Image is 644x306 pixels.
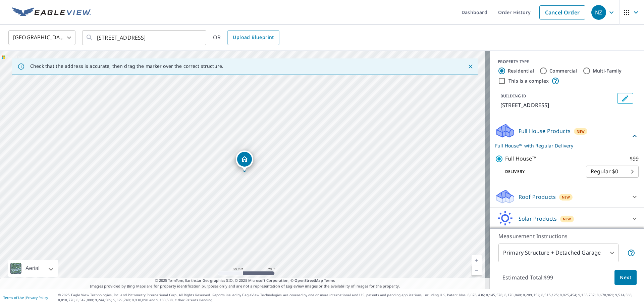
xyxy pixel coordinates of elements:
a: Upload Blueprint [227,30,279,45]
a: Privacy Policy [26,295,48,300]
p: BUILDING ID [500,93,526,99]
div: Roof ProductsNew [495,189,639,205]
div: Aerial [8,260,58,277]
button: Close [466,62,475,71]
a: Current Level 19, Zoom Out [472,265,482,275]
p: © 2025 Eagle View Technologies, Inc. and Pictometry International Corp. All Rights Reserved. Repo... [58,293,641,303]
a: Terms of Use [3,295,24,300]
div: Regular $0 [586,162,639,181]
div: OR [213,30,279,45]
p: | [3,296,48,300]
a: OpenStreetMap [294,278,323,283]
label: Multi-Family [593,68,622,74]
input: Search by address or latitude-longitude [97,28,193,47]
p: [STREET_ADDRESS] [500,101,614,109]
p: Solar Products [519,215,557,223]
span: © 2025 TomTom, Earthstar Geographics SIO, © 2025 Microsoft Corporation, © [155,278,335,283]
a: Terms [324,278,335,283]
p: Delivery [495,169,586,175]
div: Dropped pin, building 1, Residential property, 3712 Lyndale Ave S Minneapolis, MN 55409 [236,150,253,171]
span: New [563,216,571,222]
p: Check that the address is accurate, then drag the marker over the correct structure. [30,63,223,69]
div: Aerial [23,260,42,277]
p: Roof Products [519,193,556,201]
a: Cancel Order [539,5,585,19]
a: Current Level 19, Zoom In [472,255,482,265]
span: New [562,194,570,200]
label: This is a complex [508,78,549,84]
button: Edit building 1 [617,93,633,104]
div: Full House ProductsNewFull House™ with Regular Delivery [495,123,639,149]
p: Full House™ [505,155,536,163]
img: EV Logo [12,7,91,17]
span: Next [620,273,631,282]
p: Estimated Total: $99 [497,270,558,285]
div: PROPERTY TYPE [498,59,636,65]
button: Next [614,270,637,285]
span: Upload Blueprint [233,33,274,42]
p: Full House Products [519,127,571,135]
div: NZ [591,5,606,20]
label: Commercial [549,68,577,74]
div: Solar ProductsNew [495,211,639,227]
label: Residential [508,68,534,74]
span: New [577,129,585,134]
span: Your report will include the primary structure and a detached garage if one exists. [627,249,635,257]
div: [GEOGRAPHIC_DATA] [8,28,75,47]
div: Primary Structure + Detached Garage [498,244,619,262]
p: $99 [630,155,639,163]
p: Full House™ with Regular Delivery [495,142,631,149]
p: Measurement Instructions [498,232,635,240]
